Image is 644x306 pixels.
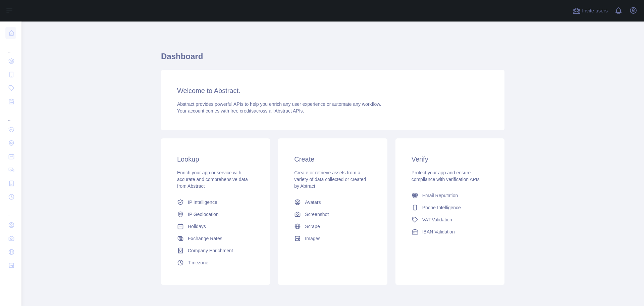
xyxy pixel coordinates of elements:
[174,220,257,232] a: Holidays
[305,235,320,242] span: Images
[177,86,488,95] h3: Welcome to Abstract.
[291,220,374,232] a: Scrape
[422,204,461,211] span: Phone Intelligence
[412,155,488,164] h3: Verify
[291,208,374,220] a: Screenshot
[5,40,16,54] div: ...
[305,199,321,206] span: Avatars
[188,223,206,230] span: Holidays
[291,196,374,208] a: Avatars
[188,211,219,218] span: IP Geolocation
[305,211,329,218] span: Screenshot
[422,192,458,199] span: Email Reputation
[291,232,374,245] a: Images
[188,199,217,206] span: IP Intelligence
[177,170,248,189] span: Enrich your app or service with accurate and comprehensive data from Abstract
[5,204,16,218] div: ...
[174,245,257,257] a: Company Enrichment
[177,108,304,114] span: Your account comes with across all Abstract APIs.
[188,247,233,254] span: Company Enrichment
[409,214,491,226] a: VAT Validation
[177,101,381,107] span: Abstract provides powerful APIs to help you enrich any user experience or automate any workflow.
[412,170,480,182] span: Protect your app and ensure compliance with verification APIs
[409,202,491,214] a: Phone Intelligence
[177,155,254,164] h3: Lookup
[422,228,455,235] span: IBAN Validation
[174,208,257,220] a: IP Geolocation
[422,216,452,223] span: VAT Validation
[294,155,371,164] h3: Create
[582,7,608,15] span: Invite users
[294,170,366,189] span: Create or retrieve assets from a variety of data collected or created by Abtract
[174,232,257,245] a: Exchange Rates
[188,259,208,266] span: Timezone
[174,257,257,269] a: Timezone
[409,189,491,202] a: Email Reputation
[188,235,222,242] span: Exchange Rates
[161,51,504,67] h1: Dashboard
[174,196,257,208] a: IP Intelligence
[5,109,16,122] div: ...
[230,108,254,114] span: free credits
[571,5,609,16] button: Invite users
[409,226,491,238] a: IBAN Validation
[305,223,320,230] span: Scrape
